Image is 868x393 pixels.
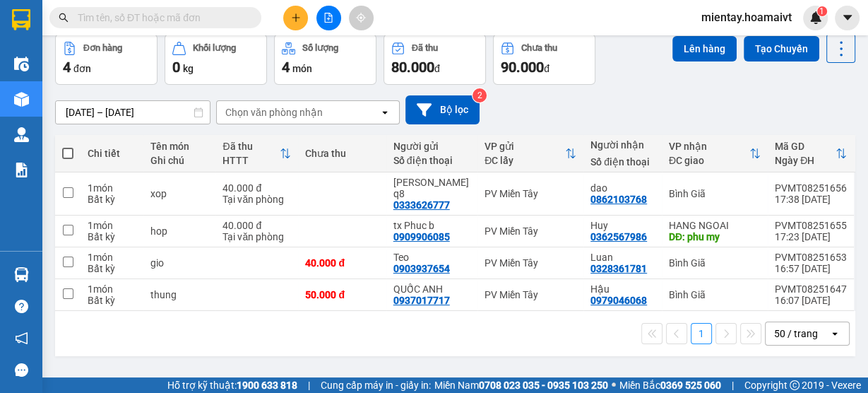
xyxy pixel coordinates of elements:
[393,252,470,263] div: Teo
[412,43,438,53] div: Đã thu
[183,63,194,74] span: kg
[384,34,486,85] button: Đã thu80.000đ
[59,13,69,23] span: search
[775,252,847,263] div: PVMT08251653
[829,328,840,339] svg: open
[393,263,450,274] div: 0903937654
[14,267,29,282] img: warehouse-icon
[817,6,827,16] sup: 1
[323,13,333,23] span: file-add
[225,105,323,119] div: Chọn văn phòng nhận
[291,13,301,23] span: plus
[222,231,291,242] div: Tại văn phòng
[775,263,847,274] div: 16:57 [DATE]
[732,377,734,393] span: |
[669,141,749,152] div: VP nhận
[612,382,616,388] span: ⚪️
[292,63,312,74] span: món
[477,135,583,172] th: Toggle SortBy
[590,283,655,295] div: Hậu
[88,220,136,231] div: 1 món
[744,36,819,61] button: Tạo Chuyến
[484,188,576,199] div: PV Miền Tây
[237,380,297,391] strong: 1900 633 818
[484,155,565,166] div: ĐC lấy
[12,9,30,30] img: logo-vxr
[321,377,431,393] span: Cung cấp máy in - giấy in:
[222,194,291,205] div: Tại văn phòng
[393,177,470,199] div: PHUONG q8
[305,148,379,159] div: Chưa thu
[841,11,854,24] span: caret-down
[835,6,860,30] button: caret-down
[484,289,576,300] div: PV Miền Tây
[775,231,847,242] div: 17:23 [DATE]
[305,289,379,300] div: 50.000 đ
[393,231,450,242] div: 0909906085
[619,377,721,393] span: Miền Bắc
[775,220,847,231] div: PVMT08251655
[669,231,761,242] div: DĐ: phu my
[15,363,28,377] span: message
[63,59,71,76] span: 4
[88,182,136,194] div: 1 món
[393,283,470,295] div: QUỐC ANH
[393,155,470,166] div: Số điện thoại
[775,155,836,166] div: Ngày ĐH
[56,101,210,124] input: Select a date range.
[88,283,136,295] div: 1 món
[14,92,29,107] img: warehouse-icon
[15,332,28,345] span: notification
[349,6,374,30] button: aim
[222,155,280,166] div: HTTT
[590,139,655,151] div: Người nhận
[391,59,434,76] span: 80.000
[305,257,379,269] div: 40.000 đ
[88,194,136,205] div: Bất kỳ
[193,43,236,53] div: Khối lượng
[379,107,391,118] svg: open
[691,323,712,344] button: 1
[590,263,647,274] div: 0328361781
[393,295,450,306] div: 0937017717
[672,36,737,61] button: Lên hàng
[434,377,608,393] span: Miền Nam
[316,6,341,30] button: file-add
[775,295,847,306] div: 16:07 [DATE]
[150,257,208,269] div: gio
[690,8,803,26] span: mientay.hoamaivt
[590,182,655,194] div: dao
[393,199,450,211] div: 0333626777
[775,182,847,194] div: PVMT08251656
[73,63,91,74] span: đơn
[775,283,847,295] div: PVMT08251647
[775,194,847,205] div: 17:38 [DATE]
[283,6,308,30] button: plus
[215,135,298,172] th: Toggle SortBy
[590,252,655,263] div: Luan
[590,295,647,306] div: 0979046068
[14,57,29,71] img: warehouse-icon
[501,59,544,76] span: 90.000
[222,182,291,194] div: 40.000 đ
[590,156,655,168] div: Số điện thoại
[669,257,761,269] div: Bình Giã
[472,88,487,102] sup: 2
[274,34,376,85] button: Số lượng4món
[150,225,208,237] div: hop
[282,59,290,76] span: 4
[14,127,29,142] img: warehouse-icon
[356,13,366,23] span: aim
[484,257,576,269] div: PV Miền Tây
[590,194,647,205] div: 0862103768
[662,135,768,172] th: Toggle SortBy
[78,10,244,25] input: Tìm tên, số ĐT hoặc mã đơn
[484,141,565,152] div: VP gửi
[150,155,208,166] div: Ghi chú
[521,43,557,53] div: Chưa thu
[14,163,29,177] img: solution-icon
[308,377,310,393] span: |
[774,327,818,341] div: 50 / trang
[479,380,608,391] strong: 0708 023 035 - 0935 103 250
[669,220,761,231] div: HANG NGOAI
